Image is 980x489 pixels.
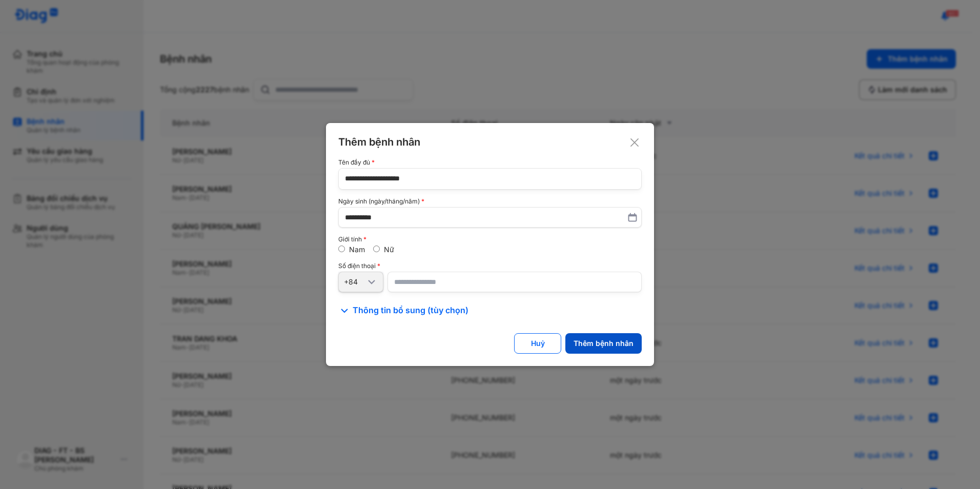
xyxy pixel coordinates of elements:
[353,304,468,317] span: Thông tin bổ sung (tùy chọn)
[338,159,642,166] div: Tên đầy đủ
[338,262,642,270] div: Số điện thoại
[349,245,365,254] label: Nam
[384,245,394,254] label: Nữ
[565,333,642,354] button: Thêm bệnh nhân
[514,333,561,354] button: Huỷ
[338,198,642,205] div: Ngày sinh (ngày/tháng/năm)
[574,339,634,348] div: Thêm bệnh nhân
[344,277,365,287] div: +84
[338,135,642,149] div: Thêm bệnh nhân
[338,236,642,243] div: Giới tính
